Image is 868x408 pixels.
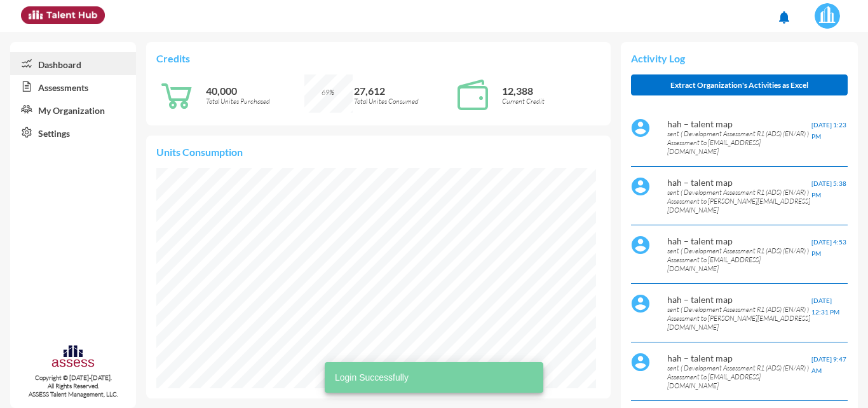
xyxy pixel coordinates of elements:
[631,294,650,313] img: default%20profile%20image.svg
[667,305,811,332] p: sent ( Development Assessment R1 (ADS) (EN/AR) ) Assessment to [PERSON_NAME][EMAIL_ADDRESS][DOMAI...
[667,294,811,305] p: hah – talent map
[206,85,304,97] p: 40,000
[354,85,452,97] p: 27,612
[667,129,811,156] p: sent ( Development Assessment R1 (ADS) (EN/AR) ) Assessment to [EMAIL_ADDRESS][DOMAIN_NAME]
[354,97,452,106] p: Total Unites Consumed
[631,353,650,372] img: default%20profile%20image.svg
[10,374,136,398] p: Copyright © [DATE]-[DATE]. All Rights Reserved. ASSESS Talent Management, LLC.
[667,353,811,363] p: hah – talent map
[631,52,848,64] p: Activity Log
[10,75,136,98] a: Assessments
[335,371,409,384] span: Login Successfully
[811,355,846,374] span: [DATE] 9:47 AM
[206,97,304,106] p: Total Unites Purchased
[811,297,839,316] span: [DATE] 12:31 PM
[156,52,600,64] p: Credits
[667,118,811,129] p: hah – talent map
[10,98,136,121] a: My Organization
[667,246,811,273] p: sent ( Development Assessment R1 (ADS) (EN/AR) ) Assessment to [EMAIL_ADDRESS][DOMAIN_NAME]
[502,85,600,97] p: 12,388
[631,236,650,255] img: default%20profile%20image.svg
[51,344,95,371] img: assesscompany-logo.png
[502,97,600,106] p: Current Credit
[776,10,792,25] mat-icon: notifications
[631,118,650,137] img: default%20profile%20image.svg
[10,121,136,144] a: Settings
[667,188,811,215] p: sent ( Development Assessment R1 (ADS) (EN/AR) ) Assessment to [PERSON_NAME][EMAIL_ADDRESS][DOMAI...
[667,177,811,188] p: hah – talent map
[667,363,811,390] p: sent ( Development Assessment R1 (ADS) (EN/AR) ) Assessment to [EMAIL_ADDRESS][DOMAIN_NAME]
[811,121,846,140] span: [DATE] 1:23 PM
[631,74,848,95] button: Extract Organization's Activities as Excel
[811,179,846,199] span: [DATE] 5:38 PM
[811,238,846,257] span: [DATE] 4:53 PM
[631,177,650,196] img: default%20profile%20image.svg
[322,88,334,97] span: 69%
[10,52,136,75] a: Dashboard
[667,236,811,246] p: hah – talent map
[156,146,600,158] p: Units Consumption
